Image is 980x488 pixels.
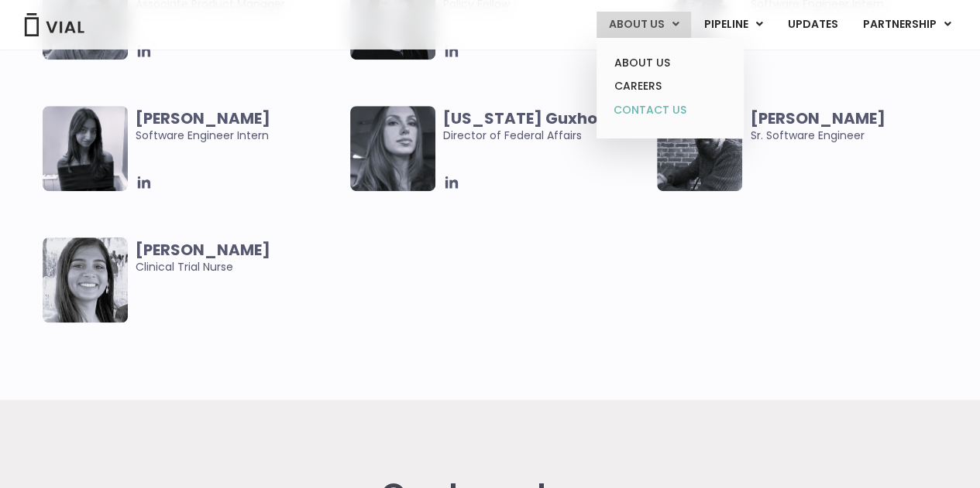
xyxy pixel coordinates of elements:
[657,106,742,191] img: Smiling man named Dugi Surdulli
[443,107,611,129] b: [US_STATE] Guxholli
[602,74,738,98] a: CAREERS
[136,241,342,275] span: Clinical Trial Nurse
[136,107,270,129] b: [PERSON_NAME]
[750,107,885,129] b: [PERSON_NAME]
[597,12,691,38] a: ABOUT USMenu Toggle
[750,110,957,144] span: Sr. Software Engineer
[602,51,738,75] a: ABOUT US
[43,237,128,322] img: Smiling woman named Deepa
[136,239,270,261] b: [PERSON_NAME]
[775,12,850,38] a: UPDATES
[443,110,650,144] span: Director of Federal Affairs
[602,98,738,123] a: CONTACT US
[23,13,85,36] img: Vial Logo
[136,110,342,144] span: Software Engineer Intern
[851,12,964,38] a: PARTNERSHIPMenu Toggle
[350,106,435,191] img: Black and white image of woman.
[692,12,775,38] a: PIPELINEMenu Toggle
